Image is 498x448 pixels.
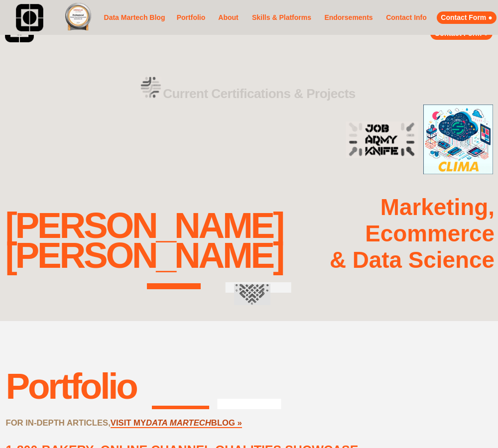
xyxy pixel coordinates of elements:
[5,365,136,407] div: Portfolio
[330,247,495,273] strong: & Data Science
[437,11,497,24] a: Contact Form ●
[380,195,495,220] strong: Marketing,
[174,7,208,29] a: Portfolio
[249,7,314,29] a: Skills & Platforms
[146,418,211,428] a: DATA MARTECH
[111,418,146,428] a: VISIT MY
[215,11,242,24] a: About
[448,400,498,448] iframe: Chat Widget
[163,86,356,101] strong: Current Certifications & Projects
[5,211,283,271] div: [PERSON_NAME] [PERSON_NAME]
[365,221,495,246] strong: Ecommerce
[5,418,110,428] strong: FOR IN-DEPTH ARTICLES,
[322,11,375,24] a: Endorsements
[102,3,167,32] a: Data Martech Blog
[383,11,430,24] a: Contact Info
[211,418,242,428] a: BLOG »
